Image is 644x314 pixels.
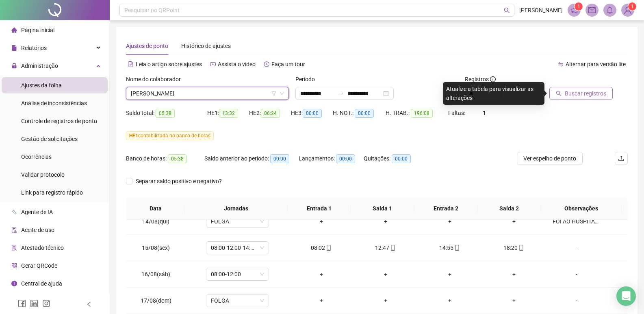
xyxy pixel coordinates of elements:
[389,245,396,251] span: mobile
[126,75,186,84] label: Nome do colaborador
[553,296,601,305] div: -
[519,6,563,15] span: [PERSON_NAME]
[488,217,540,226] div: +
[21,63,58,69] span: Administração
[126,197,185,220] th: Data
[21,227,54,233] span: Aceite de uso
[517,152,583,165] button: Ver espelho de ponto
[126,131,214,140] span: contabilizada no banco de horas
[333,108,386,118] div: H. NOT.:
[21,118,97,124] span: Controle de registros de ponto
[21,171,65,178] span: Validar protocolo
[338,90,344,97] span: swap-right
[249,108,291,118] div: HE 2:
[21,280,62,287] span: Central de ajuda
[443,82,544,105] div: Atualize a tabela para visualizar as alterações
[271,91,276,96] span: filter
[296,296,347,305] div: +
[142,218,169,225] span: 14/08(qui)
[488,243,540,252] div: 18:20
[490,76,496,82] span: info-circle
[211,268,264,280] span: 08:00-12:00
[547,204,615,213] span: Observações
[616,286,636,306] div: Open Intercom Messenger
[392,154,411,163] span: 00:00
[219,109,238,118] span: 13:32
[453,245,460,251] span: mobile
[141,271,170,277] span: 16/08(sáb)
[553,217,601,226] div: FOI AO HOSPITAL ACOMPANHAR A ESPOSA POS OPERADA E SEU NENEM RECEM NASCIDO
[21,100,87,106] span: Análise de inconsistências
[577,4,580,9] span: 1
[565,89,606,98] span: Buscar registros
[541,197,622,220] th: Observações
[523,154,576,163] span: Ver espelho de ponto
[270,154,289,163] span: 00:00
[42,299,50,308] span: instagram
[11,227,17,233] span: audit
[207,108,249,118] div: HE 1:
[181,43,231,49] span: Histórico de ajustes
[21,245,64,251] span: Atestado técnico
[488,296,540,305] div: +
[141,297,171,304] span: 17/08(dom)
[414,197,477,220] th: Entrada 2
[360,217,411,226] div: +
[21,154,52,160] span: Ocorrências
[336,154,355,163] span: 00:00
[488,270,540,279] div: +
[126,43,168,49] span: Ajustes de ponto
[296,270,347,279] div: +
[424,270,475,279] div: +
[129,133,138,139] span: HE 1
[21,45,47,51] span: Relatórios
[424,296,475,305] div: +
[132,177,225,186] span: Separar saldo positivo e negativo?
[21,27,54,33] span: Página inicial
[631,4,634,9] span: 1
[136,61,202,67] span: Leia o artigo sobre ajustes
[295,75,320,84] label: Período
[128,61,134,67] span: file-text
[30,299,38,308] span: linkedin
[218,61,256,67] span: Assista o vídeo
[364,154,426,163] div: Quitações:
[566,61,626,67] span: Alternar para versão lite
[618,155,624,162] span: upload
[21,82,62,89] span: Ajustes da folha
[296,217,347,226] div: +
[448,110,466,116] span: Faltas:
[264,61,269,67] span: history
[355,109,374,118] span: 00:00
[271,61,305,67] span: Faça um tour
[325,245,332,251] span: mobile
[303,109,322,118] span: 00:00
[126,108,207,118] div: Saldo total:
[11,263,17,269] span: qrcode
[338,90,344,97] span: to
[424,243,475,252] div: 14:55
[11,45,17,51] span: file
[291,108,333,118] div: HE 3:
[465,75,496,84] span: Registros
[549,87,613,100] button: Buscar registros
[360,243,411,252] div: 12:47
[280,91,284,96] span: down
[518,245,524,251] span: mobile
[142,245,170,251] span: 15/08(sex)
[504,7,510,13] span: search
[204,154,299,163] div: Saldo anterior ao período:
[477,197,541,220] th: Saída 2
[11,63,17,69] span: lock
[351,197,414,220] th: Saída 1
[211,295,264,307] span: FOLGA
[11,27,17,33] span: home
[168,154,187,163] span: 05:38
[287,197,351,220] th: Entrada 1
[628,2,636,11] sup: Atualize o seu contato no menu Meus Dados
[11,245,17,251] span: solution
[553,243,601,252] div: -
[606,6,614,14] span: bell
[360,296,411,305] div: +
[483,110,486,116] span: 1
